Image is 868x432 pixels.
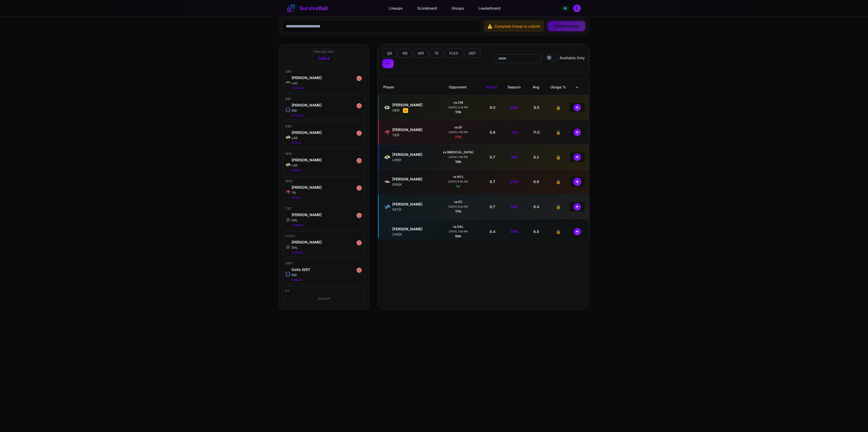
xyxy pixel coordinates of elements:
img: SurviveBall [287,4,295,12]
div: Colts D/ST [292,267,363,272]
div: RB2 [285,124,363,129]
div: 11.0 [525,128,547,136]
span: Complete lineup to submit [495,24,540,29]
div: DAL [292,245,363,250]
div: 8.7 [481,203,503,210]
span: 3rd [511,130,517,135]
div: TE1 [285,206,363,211]
div: Jake Bates [392,201,434,207]
span: 10th [455,234,461,238]
div: Select K1 [285,294,363,303]
button: WR [413,49,429,58]
span: 25th [510,105,518,110]
div: LAR | K [392,158,434,162]
span: 1st [456,184,460,188]
div: 9.0 [481,104,503,111]
button: × [357,103,361,108]
button: + [574,154,581,161]
div: [DATE] 1:00 PM [449,230,468,233]
button: × [357,76,361,81]
img: DAL logo [285,244,291,249]
img: TB logo [384,129,390,135]
div: 23.23 proj [292,113,363,117]
span: 14th [511,204,518,209]
span: 134.4 [319,55,330,62]
button: QB [382,49,397,58]
span: 🔒 [556,154,561,160]
div: Avg [525,83,547,91]
img: GB logo [384,104,390,111]
button: Open profile menu [573,4,581,12]
div: Javonte Williams [292,239,363,245]
button: × [357,186,361,190]
span: 🔒 [556,179,561,185]
div: LAR [292,163,363,168]
button: × [357,268,361,272]
div: Joshua Karty [392,152,434,157]
div: [DATE] 4:25 PM [449,105,468,109]
div: 16.11 proj [292,196,363,200]
a: Lineups [385,3,407,13]
div: TB [292,191,363,195]
span: 17th [455,110,461,114]
span: Available Only [560,55,585,60]
img: TB logo [285,190,291,195]
img: DEN logo [384,179,390,185]
span: 🔒 [556,204,561,210]
div: Davante Adams [292,157,363,163]
button: DEF [464,49,481,58]
div: K1 [285,289,363,293]
span: Oct 8: McManus was a limited participant in Wednesday's practice due to a right quadriceps injury. [403,108,408,113]
div: LAC [292,81,363,86]
button: RB [398,49,412,58]
button: Submit Lineup [548,21,585,31]
button: + [574,104,581,111]
button: × [357,158,361,163]
div: 8.2 [525,153,547,161]
div: DEF1 [285,261,363,266]
div: Ryan Fitzgerald [392,226,434,232]
div: Wil Lutz [392,176,434,182]
span: 🔒 [556,104,561,111]
div: [DATE] 1:00 PM [449,130,468,134]
button: × [357,131,361,135]
div: TB | K [392,133,434,138]
button: + [574,129,581,136]
div: 6.6 [525,178,547,185]
div: 8.5 [525,104,547,111]
div: Kyren Williams [292,130,363,135]
div: RB1 [285,97,363,101]
span: 🔒 [556,129,561,135]
a: Groups [447,3,468,13]
div: CAR | K [392,232,434,237]
button: + [573,178,581,186]
button: + [574,203,581,210]
a: Scoreboard [413,3,441,13]
div: 20.28 proj [292,86,363,90]
span: 17th [455,209,461,213]
div: LAR [292,136,363,140]
div: WR2 [285,179,363,184]
img: DET logo [384,204,390,210]
button: TE [430,49,444,58]
span: Projected [314,50,334,54]
div: 6.98 proj [292,278,363,282]
a: SurviveBall [287,4,328,12]
div: QB1 [285,69,363,74]
div: Brandon McManus [392,102,434,108]
div: WR1 [285,151,363,156]
div: vs NYJ [453,175,463,179]
div: Season [503,83,525,91]
div: 14.93 proj [292,223,363,227]
img: LAC logo [285,80,291,85]
button: × [357,240,361,245]
div: 19.7 proj [292,141,363,145]
img: CAR logo [384,229,390,235]
div: + [569,83,585,91]
div: [DATE] 1:00 PM [449,155,468,159]
div: vs CIN [453,100,463,105]
div: DAL [292,218,363,223]
span: 26th [510,229,518,234]
div: 8.4 [525,203,547,210]
div: 6.8 [525,228,547,235]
